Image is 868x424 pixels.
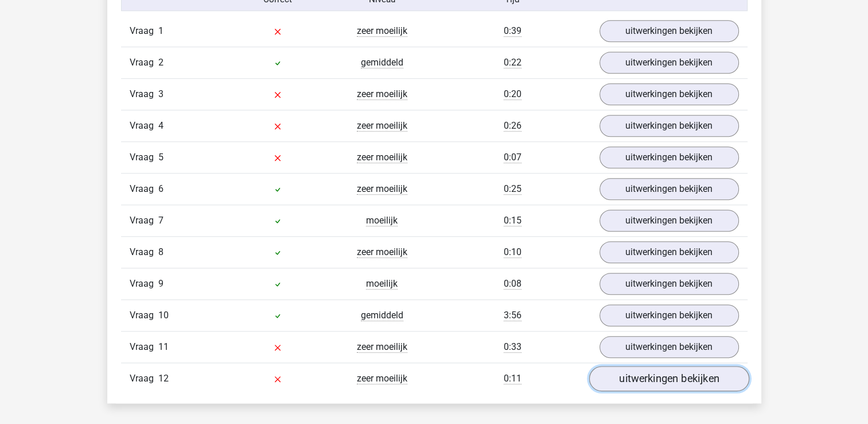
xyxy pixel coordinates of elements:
span: zeer moeilijk [357,25,407,37]
span: 2 [158,57,164,68]
span: 10 [158,310,169,321]
span: 0:26 [504,120,521,132]
span: Vraag [130,340,158,354]
span: 0:20 [504,88,521,100]
span: 9 [158,278,164,289]
a: uitwerkingen bekijken [600,210,739,232]
span: 12 [158,373,169,384]
span: zeer moeilijk [357,341,407,353]
span: Vraag [130,182,158,196]
span: 3 [158,88,164,99]
a: uitwerkingen bekijken [600,273,739,295]
span: zeer moeilijk [357,88,407,100]
a: uitwerkingen bekijken [600,304,739,326]
span: 5 [158,152,164,163]
span: moeilijk [366,215,398,226]
span: 0:25 [504,183,521,195]
span: zeer moeilijk [357,183,407,195]
a: uitwerkingen bekijken [600,20,739,42]
a: uitwerkingen bekijken [600,83,739,105]
span: Vraag [130,309,158,322]
span: 4 [158,120,164,131]
a: uitwerkingen bekijken [600,52,739,74]
span: 11 [158,341,169,352]
span: Vraag [130,56,158,70]
a: uitwerkingen bekijken [600,147,739,168]
span: Vraag [130,245,158,259]
span: zeer moeilijk [357,373,407,384]
span: Vraag [130,277,158,291]
span: 6 [158,183,164,194]
span: 3:56 [504,310,521,321]
span: 8 [158,246,164,257]
span: 1 [158,25,164,36]
span: zeer moeilijk [357,152,407,163]
span: 0:07 [504,152,521,163]
span: Vraag [130,119,158,133]
span: 0:15 [504,215,521,226]
span: 0:22 [504,57,521,68]
span: gemiddeld [361,57,403,68]
span: Vraag [130,151,158,164]
span: moeilijk [366,278,398,290]
span: gemiddeld [361,310,403,321]
a: uitwerkingen bekijken [589,367,749,392]
span: 0:11 [504,373,521,384]
span: Vraag [130,87,158,101]
span: Vraag [130,24,158,38]
a: uitwerkingen bekijken [600,241,739,263]
span: Vraag [130,214,158,228]
span: 0:33 [504,341,521,353]
a: uitwerkingen bekijken [600,336,739,358]
span: zeer moeilijk [357,246,407,258]
span: zeer moeilijk [357,120,407,132]
span: 0:39 [504,25,521,37]
span: Vraag [130,372,158,386]
a: uitwerkingen bekijken [600,178,739,200]
span: 0:08 [504,278,521,290]
a: uitwerkingen bekijken [600,115,739,137]
span: 7 [158,215,164,226]
span: 0:10 [504,246,521,258]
